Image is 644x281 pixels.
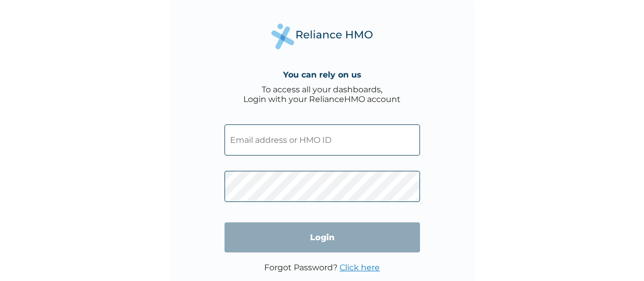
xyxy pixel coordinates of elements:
[340,263,380,272] a: Click here
[225,124,420,156] input: Email address or HMO ID
[283,70,361,80] h4: You can rely on us
[243,85,401,104] div: To access all your dashboards, Login with your RelianceHMO account
[264,263,380,272] p: Forgot Password?
[225,222,420,252] input: Login
[271,23,373,49] img: Reliance Health's Logo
